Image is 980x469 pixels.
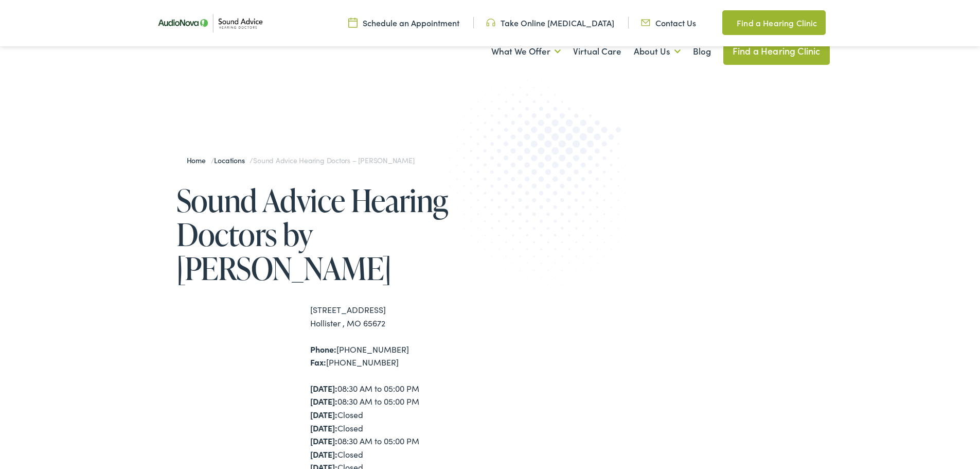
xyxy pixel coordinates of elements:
[187,155,415,165] span: / /
[214,155,250,165] a: Locations
[310,395,337,407] strong: [DATE]:
[348,17,459,28] a: Schedule an Appointment
[187,155,211,165] a: Home
[348,17,358,28] img: Calendar icon in a unique green color, symbolizing scheduling or date-related features.
[573,32,621,71] a: Virtual Care
[310,435,337,446] strong: [DATE]:
[722,16,732,29] img: Map pin icon in a unique green color, indicating location-related features or services.
[723,37,830,65] a: Find a Hearing Clinic
[253,155,414,165] span: Sound Advice Hearing Doctors – [PERSON_NAME]
[310,383,337,394] strong: [DATE]:
[176,183,490,285] h1: Sound Advice Hearing Doctors by [PERSON_NAME]
[722,10,825,35] a: Find a Hearing Clinic
[693,32,711,71] a: Blog
[310,448,337,460] strong: [DATE]:
[310,409,337,420] strong: [DATE]:
[310,356,326,368] strong: Fax:
[310,343,490,369] div: [PHONE_NUMBER] [PHONE_NUMBER]
[310,343,336,355] strong: Phone:
[486,17,614,28] a: Take Online [MEDICAL_DATA]
[491,32,561,71] a: What We Offer
[486,17,495,28] img: Headphone icon in a unique green color, suggesting audio-related services or features.
[310,422,337,433] strong: [DATE]:
[634,32,681,71] a: About Us
[310,303,490,329] div: [STREET_ADDRESS] Hollister , MO 65672
[641,17,696,28] a: Contact Us
[641,17,650,28] img: Icon representing mail communication in a unique green color, indicative of contact or communicat...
